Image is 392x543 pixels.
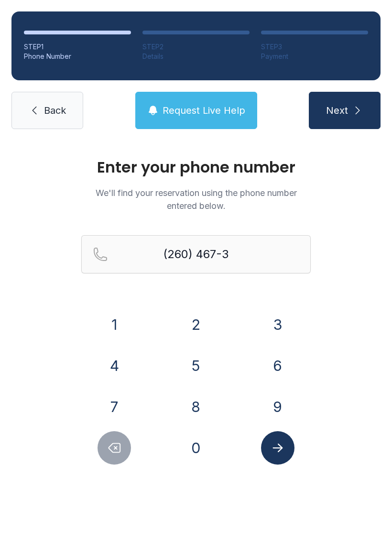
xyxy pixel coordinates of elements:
button: 8 [179,390,213,424]
button: 3 [261,308,294,341]
button: 6 [261,349,294,382]
div: STEP 3 [261,42,368,52]
button: 1 [98,308,131,341]
div: Payment [261,52,368,61]
button: 5 [179,349,213,382]
button: Submit lookup form [261,431,294,465]
div: STEP 2 [142,42,250,52]
div: Phone Number [24,52,131,61]
div: Details [142,52,250,61]
button: 2 [179,308,213,341]
button: 0 [179,431,213,465]
span: Next [326,104,348,117]
h1: Enter your phone number [81,160,311,175]
input: Reservation phone number [81,235,311,273]
button: 7 [98,390,131,424]
span: Back [44,104,66,117]
span: Request Live Help [163,104,245,117]
button: 9 [261,390,294,424]
p: We'll find your reservation using the phone number entered below. [81,186,311,212]
button: 4 [98,349,131,382]
button: Delete number [98,431,131,465]
div: STEP 1 [24,42,131,52]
